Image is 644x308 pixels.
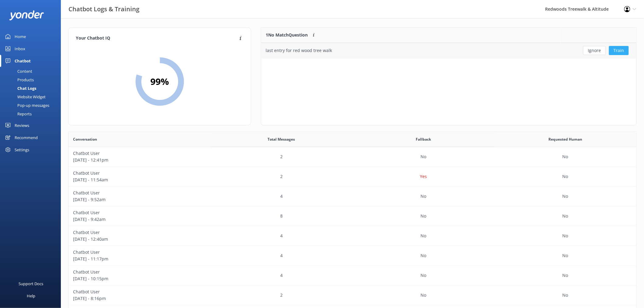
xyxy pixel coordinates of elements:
[73,157,206,163] p: [DATE] - 12:41pm
[150,74,169,89] h2: 99 %
[76,35,238,42] h4: Your Chatbot IQ
[68,246,636,266] div: row
[73,216,206,223] p: [DATE] - 9:42am
[562,292,568,299] p: No
[68,187,636,206] div: row
[73,249,206,256] p: Chatbot User
[68,266,636,285] div: row
[73,196,206,203] p: [DATE] - 9:52am
[15,119,29,131] div: Reviews
[280,292,283,299] p: 2
[15,131,38,144] div: Recommend
[73,289,206,295] p: Chatbot User
[562,193,568,200] p: No
[15,144,29,156] div: Settings
[4,67,61,75] a: Content
[609,46,629,55] button: Train
[68,147,636,167] div: row
[73,190,206,196] p: Chatbot User
[4,110,32,118] div: Reports
[68,285,636,305] div: row
[4,84,61,93] a: Chat Logs
[562,213,568,219] p: No
[73,256,206,262] p: [DATE] - 11:17pm
[421,252,426,259] p: No
[73,150,206,157] p: Chatbot User
[583,46,606,55] button: Ignore
[421,193,426,200] p: No
[562,252,568,259] p: No
[15,30,26,43] div: Home
[73,136,97,142] span: Conversation
[73,236,206,243] p: [DATE] - 12:40am
[73,209,206,216] p: Chatbot User
[68,4,139,14] h3: Chatbot Logs & Training
[280,173,283,180] p: 2
[73,229,206,236] p: Chatbot User
[4,93,61,101] a: Website Widget
[280,252,283,259] p: 4
[548,136,582,142] span: Requested Human
[266,32,308,38] p: 1 No Match Question
[280,193,283,200] p: 4
[261,43,636,58] div: row
[268,136,295,142] span: Total Messages
[562,233,568,239] p: No
[280,153,283,160] p: 2
[266,47,332,54] div: last entry for red wood tree walk
[4,101,49,110] div: Pop-up messages
[4,110,61,118] a: Reports
[19,278,44,290] div: Support Docs
[416,136,431,142] span: Fallback
[421,153,426,160] p: No
[73,275,206,282] p: [DATE] - 10:15pm
[68,206,636,226] div: row
[421,272,426,279] p: No
[280,272,283,279] p: 4
[68,226,636,246] div: row
[562,173,568,180] p: No
[73,269,206,275] p: Chatbot User
[73,170,206,177] p: Chatbot User
[421,213,426,219] p: No
[421,292,426,299] p: No
[73,295,206,302] p: [DATE] - 8:16pm
[4,75,61,84] a: Products
[4,67,32,75] div: Content
[15,43,25,55] div: Inbox
[68,167,636,187] div: row
[562,153,568,160] p: No
[421,233,426,239] p: No
[9,10,44,20] img: yonder-white-logo.png
[4,101,61,110] a: Pop-up messages
[261,43,636,58] div: grid
[562,272,568,279] p: No
[27,290,35,302] div: Help
[4,75,34,84] div: Products
[4,84,36,93] div: Chat Logs
[420,173,427,180] p: Yes
[15,55,31,67] div: Chatbot
[280,233,283,239] p: 4
[280,213,283,219] p: 8
[73,177,206,183] p: [DATE] - 11:54am
[4,93,46,101] div: Website Widget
